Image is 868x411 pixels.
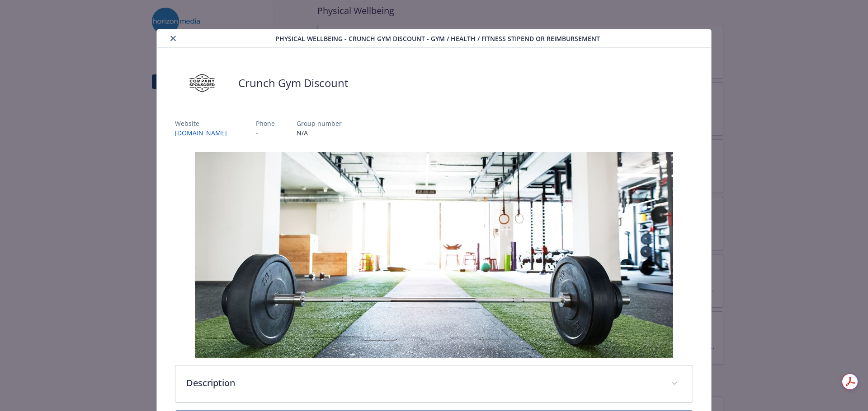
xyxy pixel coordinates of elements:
[175,119,234,128] p: Website
[175,365,693,402] div: Description
[297,128,342,138] p: N/A
[256,128,275,138] p: -
[168,33,179,44] button: close
[175,69,229,97] img: Company Sponsored
[195,152,673,358] img: banner
[186,376,660,390] p: Description
[175,129,234,137] a: [DOMAIN_NAME]
[256,119,275,128] p: Phone
[238,75,349,91] h2: Crunch Gym Discount
[297,119,342,128] p: Group number
[275,34,600,43] span: Physical Wellbeing - Crunch Gym Discount - Gym / Health / Fitness Stipend or reimbursement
